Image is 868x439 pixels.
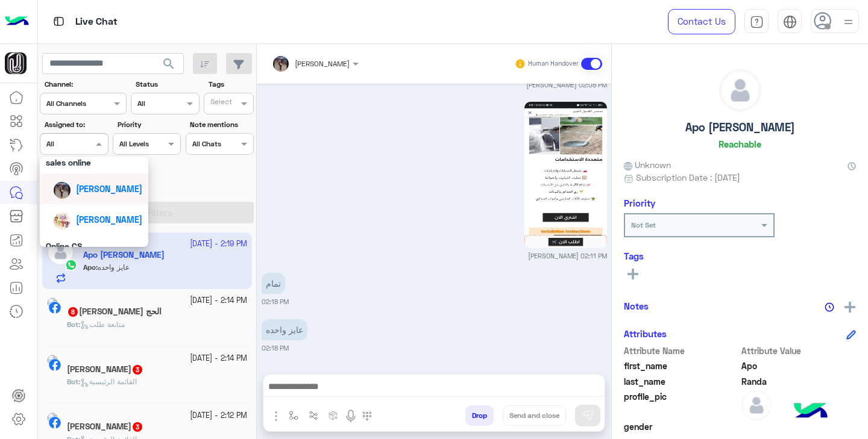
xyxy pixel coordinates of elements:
img: tab [750,15,764,29]
small: [DATE] - 2:14 PM [190,295,247,307]
div: Select [209,96,232,110]
a: tab [744,9,769,34]
img: tab [783,15,797,29]
img: send message [582,409,594,422]
img: profile [841,14,856,30]
span: متابعة طلب [80,320,125,329]
p: Live Chat [75,14,118,30]
span: Apo [741,360,857,372]
span: gender [624,420,739,433]
h5: Apo [PERSON_NAME] [685,120,795,134]
small: [PERSON_NAME] 02:11 PM [528,251,607,261]
img: picture [54,182,71,199]
img: Facebook [49,302,61,314]
small: [DATE] - 2:14 PM [190,353,247,364]
span: [PERSON_NAME] [295,59,350,68]
button: search [154,53,184,79]
span: 3 [133,422,142,432]
h6: Notes [624,300,649,311]
small: 02:18 PM [262,343,289,353]
p: 8/10/2025, 2:18 PM [262,273,285,294]
img: 102968075709091 [5,52,27,74]
span: search [162,57,176,71]
span: القائمة الرئيسية [80,377,137,386]
img: U2NyZWVuc2hvdF8yMDI1MDcwOV8xNzUxMjdfY29tJTJFZmFjZWJvb2slMkVwYWdlcyUyRWFwcC5qcGc%3D.jpg [524,102,607,248]
img: tab [51,14,66,29]
h6: Reachable [719,139,761,149]
img: Facebook [49,417,61,429]
img: create order [329,411,338,420]
p: 8/10/2025, 2:18 PM [262,319,307,340]
small: Human Handover [528,59,579,69]
button: create order [324,405,344,425]
img: Logo [5,9,29,34]
img: defaultAdmin.png [720,70,761,111]
label: Tags [209,79,253,90]
label: Assigned to: [45,119,107,130]
button: select flow [284,405,304,425]
h6: Priority [624,198,655,208]
small: [DATE] - 2:12 PM [190,410,247,422]
span: Attribute Value [741,344,857,357]
span: Attribute Name [624,344,739,357]
span: Randa [741,375,857,388]
img: send attachment [269,409,283,423]
span: [PERSON_NAME] [76,184,142,194]
span: null [741,420,857,433]
button: Trigger scenario [304,405,324,425]
div: sales online [40,151,148,173]
button: Send and close [503,405,566,426]
span: Unknown [624,158,671,171]
span: [PERSON_NAME] [76,214,142,225]
span: 8 [68,307,78,317]
h6: Tags [624,251,856,261]
span: first_name [624,360,739,372]
img: picture [47,355,58,366]
b: Not Set [631,220,656,229]
ng-dropdown-panel: Options list [40,157,148,247]
button: Drop [465,405,494,426]
img: defaultAdmin.png [741,390,772,420]
span: Subscription Date : [DATE] [636,171,740,184]
span: 3 [133,365,142,375]
h5: رضا الرحمن غايتى [67,364,143,375]
img: Trigger scenario [309,411,318,420]
h5: ابراهيم يوسف [67,422,143,432]
img: Facebook [49,359,61,371]
b: : [67,377,80,386]
img: make a call [362,411,372,421]
span: Bot [67,320,78,329]
img: picture [47,413,58,423]
label: Status [136,79,198,90]
a: Contact Us [668,9,735,34]
img: select flow [289,411,298,420]
label: Note mentions [190,119,252,130]
img: send voice note [344,409,358,423]
span: last_name [624,375,739,388]
b: : [67,320,80,329]
label: Channel: [45,79,125,90]
img: notes [825,302,834,312]
img: picture [47,297,58,308]
div: Online CS [40,235,148,257]
span: profile_pic [624,390,739,418]
label: Priority [118,119,180,130]
span: Bot [67,377,78,386]
h6: Attributes [624,328,667,339]
img: add [844,302,855,313]
img: hulul-logo.png [790,391,832,433]
small: [PERSON_NAME] 02:08 PM [526,80,607,90]
small: 02:18 PM [262,297,289,307]
h5: الحج ابو حسن الحج [67,307,162,317]
img: picture [54,213,71,229]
